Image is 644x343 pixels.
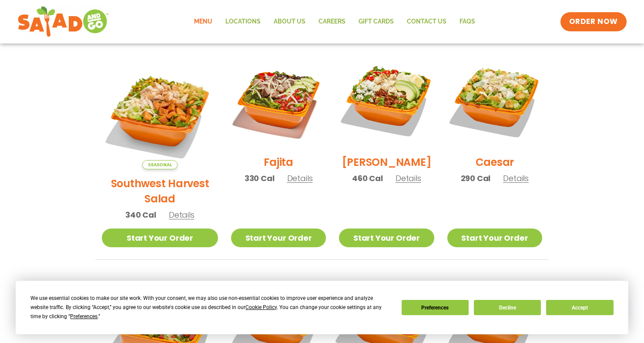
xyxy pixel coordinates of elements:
h2: Fajita [264,155,293,170]
nav: Menu [188,12,482,32]
img: Product photo for Fajita Salad [231,53,326,148]
a: Menu [188,12,219,32]
a: About Us [267,12,312,32]
button: Decline [474,300,541,315]
span: ORDER NOW [569,17,618,27]
span: 460 Cal [352,172,383,184]
h2: Southwest Harvest Salad [102,176,218,206]
span: Details [396,173,421,184]
span: 290 Cal [461,172,491,184]
img: new-SAG-logo-768×292 [17,4,109,39]
a: Start Your Order [447,229,542,247]
div: Cookie Consent Prompt [16,281,628,334]
span: 340 Cal [125,209,156,221]
a: Contact Us [400,12,453,32]
button: Accept [546,300,613,315]
a: FAQs [453,12,482,32]
h2: [PERSON_NAME] [342,155,432,170]
span: Details [169,209,195,220]
h2: Caesar [476,155,514,170]
a: Start Your Order [339,229,434,247]
a: Careers [312,12,352,32]
a: Start Your Order [102,229,218,247]
a: Start Your Order [231,229,326,247]
img: Product photo for Southwest Harvest Salad [102,53,218,169]
a: GIFT CARDS [352,12,400,32]
img: Product photo for Caesar Salad [447,53,542,148]
a: Locations [219,12,267,32]
button: Preferences [402,300,469,315]
div: We use essential cookies to make our site work. With your consent, we may also use non-essential ... [30,294,391,321]
span: Details [503,173,529,184]
span: Seasonal [142,160,178,169]
span: 330 Cal [245,172,275,184]
span: Preferences [70,313,97,319]
span: Details [287,173,313,184]
a: ORDER NOW [560,12,627,31]
span: Cookie Policy [245,304,277,310]
img: Product photo for Cobb Salad [339,53,434,148]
